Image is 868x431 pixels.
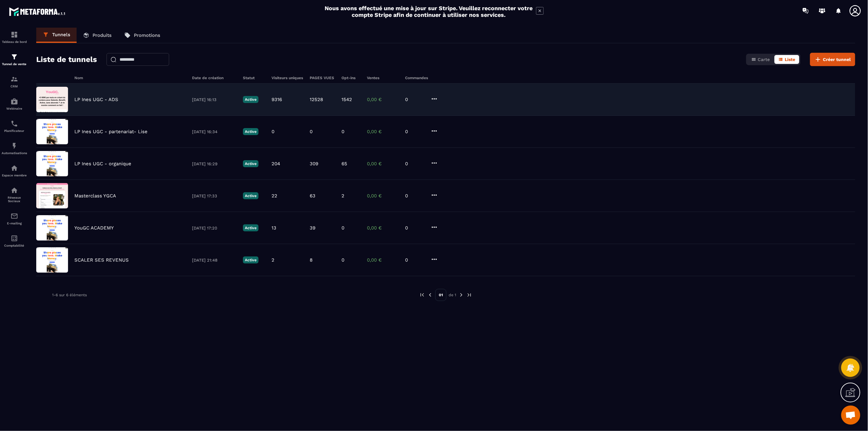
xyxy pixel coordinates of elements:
[10,187,18,194] img: social-network
[2,129,27,133] p: Planificateur
[810,53,855,66] button: Créer tunnel
[272,97,282,102] p: 9316
[405,97,424,102] p: 0
[310,129,313,134] p: 0
[2,196,27,203] p: Réseaux Sociaux
[10,212,18,220] img: email
[2,182,27,208] a: social-networksocial-networkRéseaux Sociaux
[10,120,18,127] img: scheduler
[74,129,148,134] p: LP Ines UGC - partenariat- Lise
[785,57,796,62] span: Liste
[341,161,347,167] p: 65
[367,76,399,80] h6: Ventes
[310,76,335,80] h6: PAGES VUES
[10,164,18,172] img: automations
[74,97,118,102] p: LP Ines UGC - ADS
[310,161,318,167] p: 309
[341,257,344,263] p: 0
[367,129,399,134] p: 0,00 €
[2,174,27,177] p: Espace membre
[405,257,424,263] p: 0
[36,151,68,176] img: image
[405,225,424,231] p: 0
[2,107,27,110] p: Webinaire
[74,225,114,231] p: YouGC ACADEMY
[52,293,87,297] p: 1-6 sur 6 éléments
[367,97,399,102] p: 0,00 €
[243,224,258,231] p: Active
[405,193,424,199] p: 0
[2,48,27,71] a: formationformationTunnel de vente
[134,32,160,38] p: Promotions
[405,76,428,80] h6: Commandes
[192,161,237,166] p: [DATE] 16:29
[2,137,27,160] a: automationsautomationsAutomatisations
[36,247,68,273] img: image
[36,28,77,43] a: Tunnels
[405,129,424,134] p: 0
[192,76,237,80] h6: Date de création
[272,225,276,231] p: 13
[419,292,425,298] img: prev
[310,97,323,102] p: 12528
[466,292,472,298] img: next
[52,32,70,38] p: Tunnels
[243,192,258,199] p: Active
[36,119,68,144] img: image
[118,28,167,43] a: Promotions
[243,160,258,167] p: Active
[2,26,27,48] a: formationformationTableau de bord
[10,98,18,105] img: automations
[243,257,258,263] p: Active
[2,244,27,247] p: Comptabilité
[192,194,237,198] p: [DATE] 17:33
[341,129,344,134] p: 0
[823,56,851,63] span: Créer tunnel
[2,85,27,88] p: CRM
[272,76,303,80] h6: Visiteurs uniques
[341,97,352,102] p: 1542
[405,161,424,167] p: 0
[74,257,129,263] p: SCALER SES REVENUS
[93,32,112,38] p: Produits
[367,257,399,263] p: 0,00 €
[192,226,237,230] p: [DATE] 17:20
[10,53,18,61] img: formation
[2,40,27,44] p: Tableau de bord
[367,225,399,231] p: 0,00 €
[36,183,68,209] img: image
[449,292,456,298] p: de 1
[367,161,399,167] p: 0,00 €
[192,129,237,134] p: [DATE] 16:34
[2,160,27,182] a: automationsautomationsEspace membre
[341,225,344,231] p: 0
[841,406,860,425] a: Mở cuộc trò chuyện
[2,208,27,230] a: emailemailE-mailing
[2,230,27,252] a: accountantaccountantComptabilité
[341,193,344,199] p: 2
[9,6,66,17] img: logo
[243,96,258,103] p: Active
[192,97,237,102] p: [DATE] 16:13
[192,258,237,263] p: [DATE] 21:48
[74,161,131,167] p: LP Ines UGC - organique
[243,76,265,80] h6: Statut
[747,55,774,64] button: Carte
[310,257,313,263] p: 8
[2,151,27,155] p: Automatisations
[341,76,361,80] h6: Opt-ins
[458,292,464,298] img: next
[272,129,274,134] p: 0
[243,128,258,135] p: Active
[272,257,274,263] p: 2
[10,75,18,83] img: formation
[10,235,18,242] img: accountant
[2,115,27,137] a: schedulerschedulerPlanificateur
[36,53,97,66] h2: Liste de tunnels
[74,193,116,199] p: Masterclass YGCA
[36,87,68,112] img: image
[10,31,18,38] img: formation
[272,193,277,199] p: 22
[758,57,770,62] span: Carte
[367,193,399,199] p: 0,00 €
